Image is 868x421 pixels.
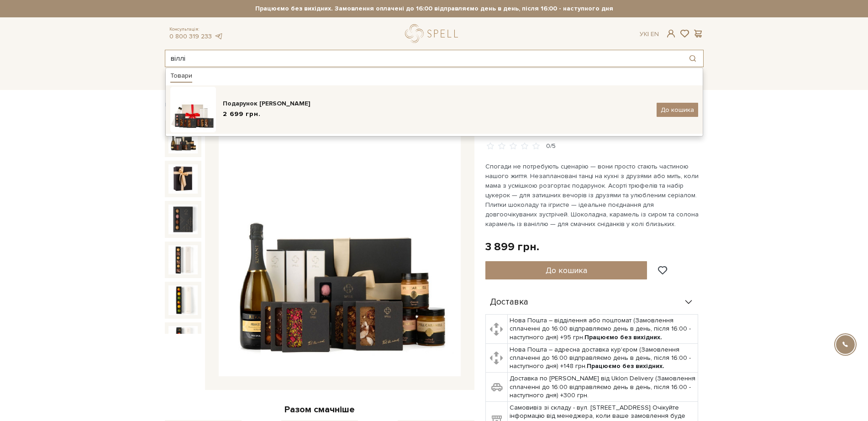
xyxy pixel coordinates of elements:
[485,261,647,279] button: До кошика
[165,404,474,416] div: Разом смачніше
[405,24,462,43] a: logo
[485,240,539,254] div: 3 899 грн.
[508,315,698,344] td: Нова Пошта – відділення або поштомат (Замовлення сплаченні до 16:00 відправляємо день в день, піс...
[168,245,198,274] img: Подарунок Співавтор спогадів
[657,103,698,117] button: До кошика
[546,265,587,275] span: До кошика
[165,50,682,67] input: Пошук товару у каталозі
[508,343,698,373] td: Нова Пошта – адресна доставка кур'єром (Замовлення сплаченні до 16:00 відправляємо день в день, п...
[165,101,188,108] a: Головна
[682,50,703,67] button: Пошук товару у каталозі
[651,30,659,38] a: En
[165,72,200,86] a: Каталог
[223,110,261,119] span: 2 699 грн.
[485,162,700,229] p: Спогади не потребують сценарію — вони просто стають частиною нашого життя. Незаплановані танці на...
[219,134,461,376] img: Подарунок Співавтор спогадів
[490,298,528,306] span: Доставка
[168,124,198,153] img: Подарунок Співавтор спогадів
[170,72,192,83] div: Товари
[584,333,662,341] b: Працюємо без вихідних.
[640,30,659,38] div: Ук
[168,205,198,234] img: Подарунок Співавтор спогадів
[168,164,198,194] img: Подарунок Співавтор спогадів
[170,87,216,132] img: image_2025-09-17_11-01-56-100x100.jpg
[587,362,664,370] b: Працюємо без вихідних.
[169,26,223,32] span: Консультація:
[166,85,703,134] a: Подарунок [PERSON_NAME]2 699 грн. До кошика
[168,326,198,355] img: Подарунок Співавтор спогадів
[661,106,694,114] span: До кошика
[223,99,650,108] div: Подарунок [PERSON_NAME]
[214,32,223,40] a: telegram
[508,373,698,402] td: Доставка по [PERSON_NAME] від Uklon Delivery (Замовлення сплаченні до 16:00 відправляємо день в д...
[168,285,198,315] img: Подарунок Співавтор спогадів
[647,30,649,38] span: |
[165,5,704,13] strong: Працюємо без вихідних. Замовлення оплачені до 16:00 відправляємо день в день, після 16:00 - насту...
[169,32,212,40] a: 0 800 319 233
[546,142,556,151] div: 0/5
